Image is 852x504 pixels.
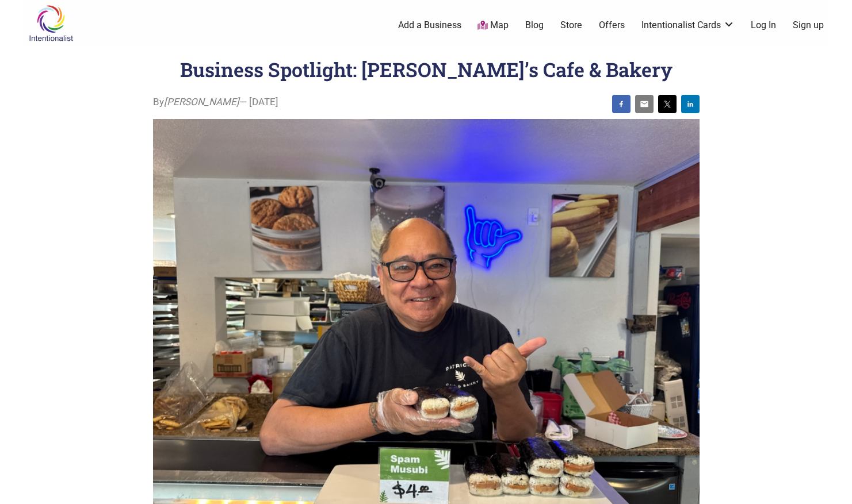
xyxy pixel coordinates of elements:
img: linkedin sharing button [686,99,695,109]
i: [PERSON_NAME] [164,96,239,107]
a: Add a Business [398,19,461,32]
a: Blog [525,19,544,32]
a: Map [477,19,509,32]
a: Log In [751,19,776,32]
a: Offers [599,19,625,32]
img: Intentionalist [24,5,78,42]
img: twitter sharing button [663,99,672,109]
img: email sharing button [640,99,649,109]
span: By — [DATE] [153,95,278,110]
a: Sign up [793,19,824,32]
img: facebook sharing button [617,99,626,109]
a: Intentionalist Cards [641,19,735,32]
h1: Business Spotlight: [PERSON_NAME]’s Cafe & Bakery [180,56,673,82]
a: Store [560,19,582,32]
